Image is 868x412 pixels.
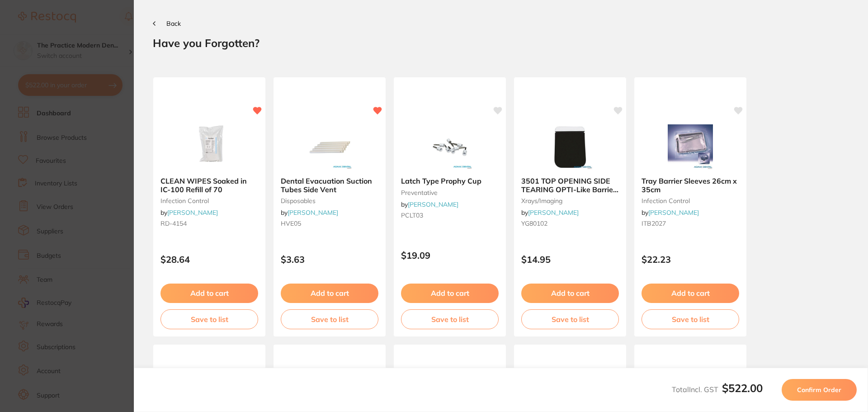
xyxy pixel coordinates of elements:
[722,381,763,395] b: $522.00
[521,197,619,204] small: xrays/imaging
[521,220,619,227] small: YG80102
[782,379,857,401] button: Confirm Order
[528,208,579,217] a: [PERSON_NAME]
[401,189,499,196] small: preventative
[160,284,258,303] button: Add to cart
[642,284,739,303] button: Add to cart
[180,124,239,170] img: CLEAN WIPES Soaked in IC-100 Refill of 70
[281,284,378,303] button: Add to cart
[408,200,458,208] a: [PERSON_NAME]
[281,197,378,204] small: disposables
[420,124,479,170] img: Latch Type Prophy Cup
[642,197,739,204] small: infection control
[160,208,218,217] span: by
[661,124,720,170] img: Tray Barrier Sleeves 26cm x 35cm
[281,208,338,217] span: by
[672,385,763,394] span: Total Incl. GST
[160,309,258,329] button: Save to list
[401,177,499,185] b: Latch Type Prophy Cup
[300,124,359,170] img: Dental Evacuation Suction Tubes Side Vent
[521,208,579,217] span: by
[401,284,499,303] button: Add to cart
[166,19,181,28] span: Back
[521,177,619,194] b: 3501 TOP OPENING SIDE TEARING OPTI-Like Barrier Envelopes
[521,309,619,329] button: Save to list
[281,220,378,227] small: HVE05
[642,220,739,227] small: ITB2027
[281,309,378,329] button: Save to list
[521,254,619,265] p: $14.95
[521,284,619,303] button: Add to cart
[281,254,378,265] p: $3.63
[642,177,739,194] b: Tray Barrier Sleeves 26cm x 35cm
[401,250,499,260] p: $19.09
[401,309,499,329] button: Save to list
[797,386,841,394] span: Confirm Order
[160,177,258,194] b: CLEAN WIPES Soaked in IC-100 Refill of 70
[153,36,849,50] h2: Have you Forgotten?
[541,124,599,170] img: 3501 TOP OPENING SIDE TEARING OPTI-Like Barrier Envelopes
[642,254,739,265] p: $22.23
[281,177,378,194] b: Dental Evacuation Suction Tubes Side Vent
[648,208,699,217] a: [PERSON_NAME]
[160,197,258,204] small: infection control
[160,220,258,227] small: RD-4154
[642,309,739,329] button: Save to list
[642,208,699,217] span: by
[401,212,499,219] small: PCLT03
[160,254,258,265] p: $28.64
[167,208,218,217] a: [PERSON_NAME]
[153,20,181,27] button: Back
[288,208,338,217] a: [PERSON_NAME]
[401,200,458,208] span: by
